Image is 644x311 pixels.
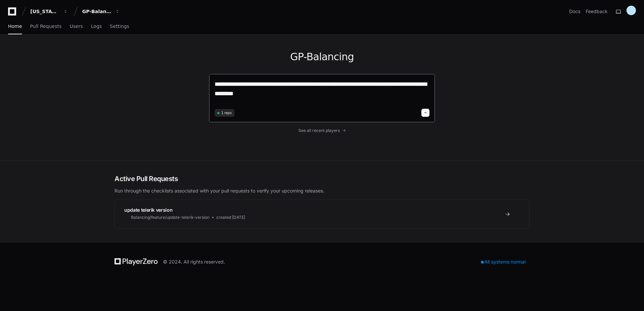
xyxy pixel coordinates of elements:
span: Pull Requests [30,24,61,28]
span: See all recent players [298,128,340,133]
button: GP-Balancing [79,5,123,18]
div: All systems normal [477,257,529,267]
div: GP-Balancing [82,8,111,15]
span: Logs [91,24,102,28]
a: Pull Requests [30,19,61,34]
button: [US_STATE] Pacific [28,5,71,18]
div: © 2024. All rights reserved. [163,258,225,265]
a: Logs [91,19,102,34]
span: Home [8,24,22,28]
span: Settings [110,24,129,28]
a: Users [70,19,83,34]
a: update telerik versionBalancing/feature/update-telerik-versioncreated [DATE] [115,200,529,228]
button: Feedback [586,8,608,15]
a: Settings [110,19,129,34]
span: 1 repo [221,110,232,115]
h1: GP-Balancing [209,51,435,63]
span: created [DATE] [216,215,245,220]
h2: Active Pull Requests [115,174,529,183]
a: See all recent players [209,128,435,133]
span: Balancing/feature/update-telerik-version [131,215,210,220]
span: update telerik version [124,207,172,213]
div: [US_STATE] Pacific [30,8,59,15]
a: Home [8,19,22,34]
p: Run through the checklists associated with your pull requests to verify your upcoming releases. [115,187,529,194]
a: Docs [569,8,580,15]
span: Users [70,24,83,28]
